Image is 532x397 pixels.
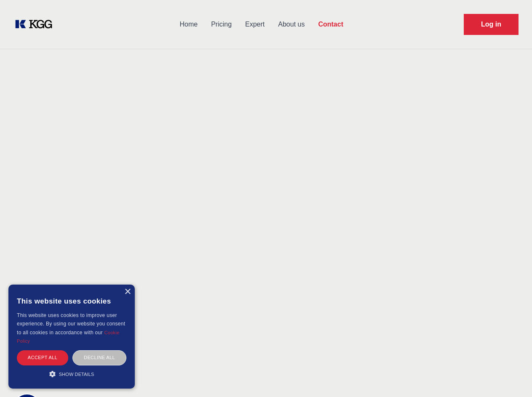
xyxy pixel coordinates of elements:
a: About us [271,13,311,35]
div: Close [124,289,131,295]
a: Contact [311,13,350,35]
iframe: Chat Widget [490,357,532,397]
a: Pricing [204,13,238,35]
a: Home [173,13,204,35]
a: Request Demo [464,14,519,35]
div: Accept all [17,350,68,365]
div: Decline all [72,350,126,365]
span: Show details [59,372,94,377]
a: Expert [238,13,271,35]
span: This website uses cookies to improve user experience. By using our website you consent to all coo... [17,312,125,336]
div: Show details [17,370,126,378]
div: This website uses cookies [17,291,126,311]
a: Cookie Policy [17,330,120,344]
a: KOL Knowledge Platform: Talk to Key External Experts (KEE) [13,18,59,31]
